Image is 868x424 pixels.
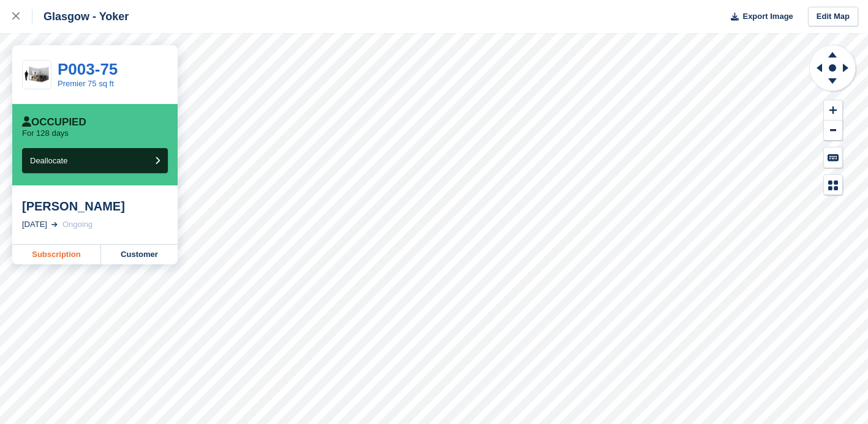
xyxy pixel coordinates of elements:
[101,245,178,264] a: Customer
[62,218,92,231] div: Ongoing
[22,148,168,173] button: Deallocate
[51,222,58,227] img: arrow-right-light-icn-cde0832a797a2874e46488d9cf13f60e5c3a73dbe684e267c42b8395dfbc2abf.svg
[58,79,114,88] a: Premier 75 sq ft
[723,7,793,27] button: Export Image
[824,121,842,141] button: Zoom Out
[22,199,168,214] div: [PERSON_NAME]
[824,147,842,168] button: Keyboard Shortcuts
[22,218,47,231] div: [DATE]
[808,7,858,27] a: Edit Map
[58,60,118,78] a: P003-75
[23,64,51,86] img: 75-sqft-unit%20(1).jpg
[30,156,67,165] span: Deallocate
[824,175,842,195] button: Map Legend
[12,245,101,264] a: Subscription
[824,100,842,121] button: Zoom In
[742,10,793,23] span: Export Image
[22,116,86,128] div: Occupied
[22,128,69,138] p: For 128 days
[32,9,129,24] div: Glasgow - Yoker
